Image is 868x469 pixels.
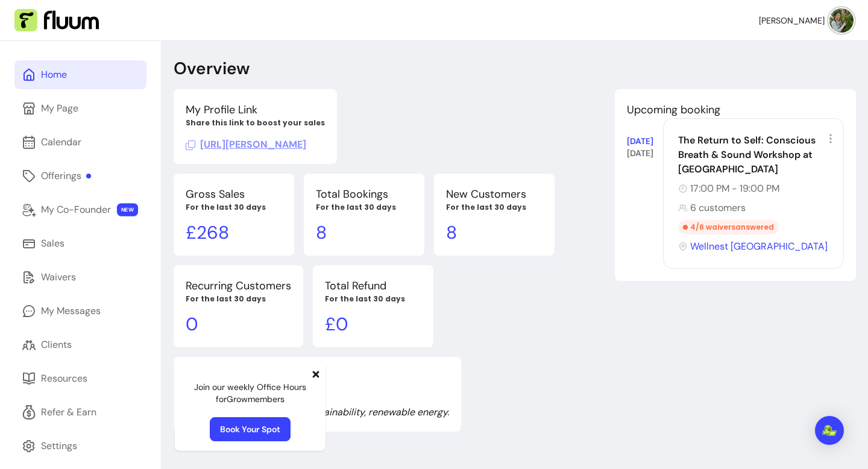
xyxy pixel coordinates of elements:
p: New Customers [446,186,542,203]
div: Clients [41,338,72,352]
div: The Return to Self: Conscious Breath & Sound Workshop at [GEOGRAPHIC_DATA] [678,133,836,177]
div: My Page [41,101,78,116]
a: Home [14,60,146,89]
div: Settings [41,439,77,453]
p: Overview [174,58,250,80]
span: Click to copy [186,138,306,151]
p: Gross Sales [186,186,282,203]
p: Upcoming booking [627,101,844,118]
img: Fluum Logo [14,9,99,32]
div: Waivers [41,270,76,285]
p: Share this link to boost your sales [186,118,325,128]
div: Sales [41,236,64,251]
p: My Profile Link [186,101,325,118]
div: My Co-Founder [41,203,111,217]
div: Resources [41,371,87,386]
p: 8 [316,222,412,244]
a: Clients [14,330,146,359]
div: Refer & Earn [41,405,96,420]
div: Home [41,68,67,82]
a: Book Your Spot [210,417,291,441]
img: avatar [829,8,854,33]
p: £ 268 [186,222,282,244]
div: 17:00 PM - 19:00 PM [678,181,836,196]
div: [DATE] [627,147,663,159]
p: Total Refund [325,277,421,294]
a: Settings [14,432,146,461]
span: NEW [117,203,138,216]
p: Join our weekly Office Hours for Grow members [184,381,316,405]
div: Open Intercom Messenger [815,416,844,445]
div: Calendar [41,135,81,150]
div: My Messages [41,304,101,318]
div: Offerings [41,169,91,183]
p: For the last 30 days [186,203,282,212]
div: [DATE] [627,135,663,147]
a: My Page [14,94,146,123]
p: For the last 30 days [186,294,291,304]
p: For the last 30 days [325,294,421,304]
a: Sales [14,229,146,258]
span: [PERSON_NAME] [759,14,825,27]
div: 6 customers [678,201,836,215]
div: 4 / 6 waivers answered [678,220,779,234]
a: Offerings [14,162,146,190]
a: My Co-Founder NEW [14,195,146,224]
p: For the last 30 days [446,203,542,212]
a: Resources [14,364,146,393]
p: £ 0 [325,313,421,335]
a: My Messages [14,297,146,326]
p: For the last 30 days [316,203,412,212]
span: Wellnest [GEOGRAPHIC_DATA] [690,239,828,254]
p: 8 [446,222,542,244]
a: Refer & Earn [14,398,146,427]
a: Waivers [14,263,146,292]
button: avatar[PERSON_NAME] [759,8,854,33]
a: Calendar [14,128,146,157]
p: Total Bookings [316,186,412,203]
p: Recurring Customers [186,277,291,294]
p: 0 [186,313,291,335]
